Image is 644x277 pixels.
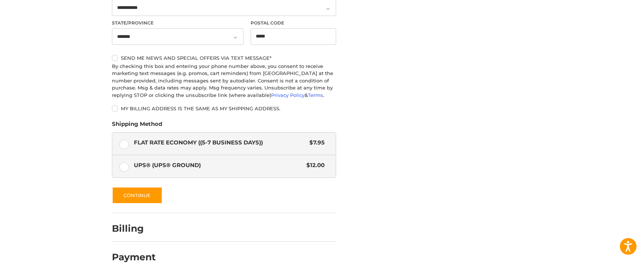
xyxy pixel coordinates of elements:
[112,187,162,204] button: Continue
[112,55,336,61] label: Send me news and special offers via text message*
[112,20,244,26] label: State/Province
[303,161,325,170] span: $12.00
[112,63,336,99] div: By checking this box and entering your phone number above, you consent to receive marketing text ...
[112,223,155,234] h2: Billing
[112,120,162,132] legend: Shipping Method
[306,138,325,147] span: $7.95
[134,161,303,170] span: UPS® (UPS® Ground)
[134,138,306,147] span: Flat Rate Economy ((5-7 Business Days))
[271,92,305,98] a: Privacy Policy
[251,20,336,26] label: Postal Code
[308,92,323,98] a: Terms
[112,105,336,111] label: My billing address is the same as my shipping address.
[112,251,156,263] h2: Payment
